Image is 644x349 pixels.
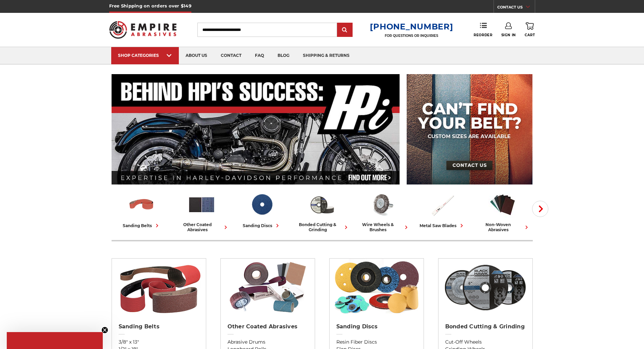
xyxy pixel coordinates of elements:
[368,191,396,219] img: Wire Wheels & Brushes
[488,191,517,219] img: Non-woven Abrasives
[442,259,529,316] img: Bonded Cutting & Grinding
[114,191,169,229] a: sanding belts
[248,191,276,219] img: Sanding Discs
[112,74,400,184] img: Banner for an interview featuring Horsepower Inc who makes Harley performance upgrades featured o...
[355,222,410,232] div: wire wheels & brushes
[123,222,161,229] div: sanding belts
[415,191,470,229] a: metal saw blades
[336,339,417,346] a: Resin Fiber Discs
[118,53,172,58] div: SHOP CATEGORIES
[501,33,516,37] span: Sign In
[295,222,350,232] div: bonded cutting & grinding
[532,201,548,217] button: Next
[7,332,103,349] div: Close teaser
[445,339,526,346] a: Cut-Off Wheels
[407,74,532,184] img: promo banner for custom belts.
[296,47,356,64] a: shipping & returns
[115,259,202,316] img: Sanding Belts
[308,191,336,219] img: Bonded Cutting & Grinding
[243,222,281,229] div: sanding discs
[370,34,453,38] p: FOR QUESTIONS OR INQUIRIES
[228,339,308,346] a: Abrasive Drums
[179,47,214,64] a: about us
[497,3,535,13] a: CONTACT US
[355,191,410,232] a: wire wheels & brushes
[127,191,156,219] img: Sanding Belts
[336,323,417,330] h2: Sanding Discs
[101,327,108,333] button: Close teaser
[474,22,492,37] a: Reorder
[109,17,177,43] img: Empire Abrasives
[428,191,456,219] img: Metal Saw Blades
[420,222,465,229] div: metal saw blades
[119,323,199,330] h2: Sanding Belts
[248,47,271,64] a: faq
[333,259,420,316] img: Sanding Discs
[474,33,492,37] span: Reorder
[295,191,350,232] a: bonded cutting & grinding
[525,22,535,37] a: Cart
[525,33,535,37] span: Cart
[119,339,199,346] a: 3/8" x 13"
[445,323,526,330] h2: Bonded Cutting & Grinding
[214,47,248,64] a: contact
[174,222,229,232] div: other coated abrasives
[475,191,530,232] a: non-woven abrasives
[188,191,216,219] img: Other Coated Abrasives
[338,23,352,37] input: Submit
[370,22,453,31] a: [PHONE_NUMBER]
[224,259,311,316] img: Other Coated Abrasives
[271,47,296,64] a: blog
[475,222,530,232] div: non-woven abrasives
[228,323,308,330] h2: Other Coated Abrasives
[235,191,289,229] a: sanding discs
[174,191,229,232] a: other coated abrasives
